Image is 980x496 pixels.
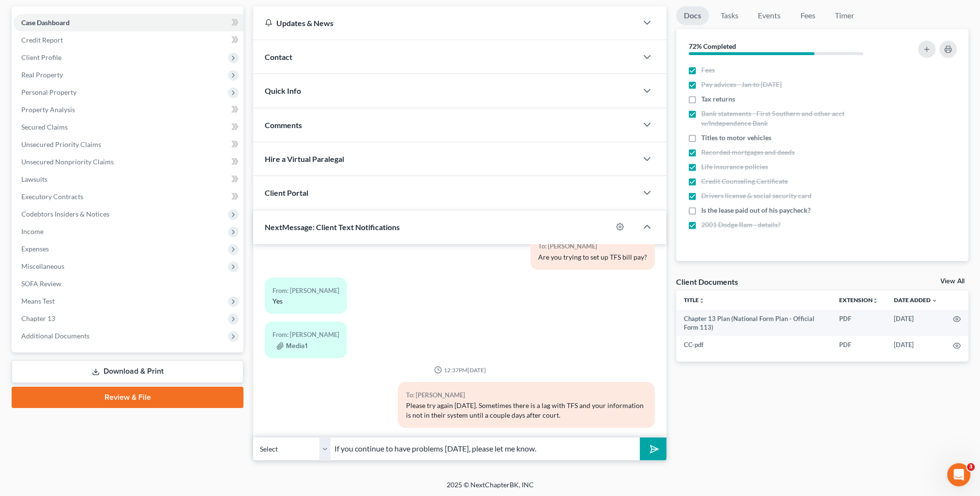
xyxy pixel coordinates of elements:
[265,222,400,232] span: NextMessage: Client Text Notifications
[701,147,795,157] span: Recorded mortgages and deeds
[701,133,771,143] span: Titles to motor vehicles
[831,336,886,353] td: PDF
[21,140,101,148] span: Unsecured Priority Claims
[14,101,243,118] a: Property Analysis
[21,88,76,96] span: Personal Property
[831,310,886,336] td: PDF
[21,210,109,218] span: Codebtors Insiders & Notices
[676,336,831,353] td: CC-pdf
[265,154,344,163] span: Hire a Virtual Paralegal
[839,296,878,304] a: Extensionunfold_more
[21,123,68,131] span: Secured Claims
[21,71,63,79] span: Real Property
[21,262,64,270] span: Miscellaneous
[406,390,647,401] div: To: [PERSON_NAME]
[265,18,626,28] div: Updates & News
[676,310,831,336] td: Chapter 13 Plan (National Form Plan - Official Form 113)
[21,297,55,305] span: Means Test
[21,175,47,183] span: Lawsuits
[894,296,937,304] a: Date Added expand_more
[538,252,647,262] div: Are you trying to set up TFS bill pay?
[21,332,90,340] span: Additional Documents
[14,31,243,49] a: Credit Report
[14,118,243,136] a: Secured Claims
[940,278,965,285] a: View All
[21,53,61,61] span: Client Profile
[701,65,715,75] span: Fees
[265,120,302,130] span: Comments
[701,191,812,201] span: Drivers license & social security card
[21,105,75,114] span: Property Analysis
[701,220,781,230] span: 2001 Dodge Ram - details?
[699,298,705,304] i: unfold_more
[406,401,647,420] div: Please try again [DATE]. Sometimes there is a lag with TFS and your information is not in their s...
[967,463,975,471] span: 3
[21,18,70,27] span: Case Dashboard
[701,205,811,215] span: Is the lease paid out of his paycheck?
[272,296,339,306] div: Yes
[750,6,788,25] a: Events
[21,36,63,44] span: Credit Report
[14,14,243,31] a: Case Dashboard
[932,298,937,304] i: expand_more
[265,188,308,197] span: Client Portal
[14,136,243,153] a: Unsecured Priority Claims
[331,437,640,461] input: Say something...
[684,296,705,304] a: Titleunfold_more
[21,279,61,288] span: SOFA Review
[538,241,647,252] div: To: [PERSON_NAME]
[12,387,243,408] a: Review & File
[14,171,243,188] a: Lawsuits
[827,6,862,25] a: Timer
[701,162,768,172] span: Life insurance policies
[265,52,292,61] span: Contact
[886,336,945,353] td: [DATE]
[272,329,339,340] div: From: [PERSON_NAME]
[947,463,970,486] iframe: Intercom live chat
[873,298,878,304] i: unfold_more
[886,310,945,336] td: [DATE]
[701,94,735,104] span: Tax returns
[265,366,655,374] div: 12:37PM[DATE]
[12,360,243,383] a: Download & Print
[272,285,339,296] div: From: [PERSON_NAME]
[701,80,782,89] span: Pay advices - Jan to [DATE]
[21,314,55,322] span: Chapter 13
[713,6,746,25] a: Tasks
[689,42,736,50] strong: 72% Completed
[21,158,114,166] span: Unsecured Nonpriority Claims
[14,153,243,171] a: Unsecured Nonpriority Claims
[21,227,44,235] span: Income
[14,275,243,292] a: SOFA Review
[265,86,301,95] span: Quick Info
[21,245,49,253] span: Expenses
[21,192,83,201] span: Executory Contracts
[14,188,243,205] a: Executory Contracts
[676,6,709,25] a: Docs
[792,6,823,25] a: Fees
[701,109,887,128] span: Bank statements - First Southern and other acct w/Independence Bank
[276,342,307,350] button: Media1
[701,176,788,186] span: Credit Counseling Certificate
[676,277,738,287] div: Client Documents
